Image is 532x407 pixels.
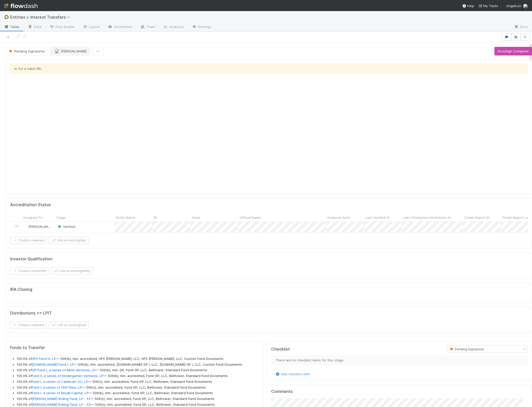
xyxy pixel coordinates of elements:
span: Official Name [240,215,261,220]
span: Last Verified At [365,215,390,220]
button: Create a newentity [10,267,49,274]
button: Link an existingtask [49,322,89,329]
span: Stage [57,215,66,220]
h5: Funds to Transfer [10,345,259,350]
div: [PERSON_NAME] [23,224,52,229]
span: [PERSON_NAME] [29,225,54,229]
button: Link an existingentity [51,267,93,274]
a: Layout [79,23,104,31]
a: My Tasks [478,3,498,8]
a: [DOMAIN_NAME] Fund I, LP [32,362,74,366]
h5: IRA Closing [10,287,32,292]
a: HF0 Fund IV, LP [32,357,56,361]
li: 100.0% of — 506(b), min. QP, Fund GP, LLC, Belltower, Standard Fund Documents [17,368,259,373]
li: 100.0% of — 506(b), min. accredited, Fund GP, LLC, Belltower, Standard Fund Documents [17,373,259,379]
div: There are no checklist items for this stage. [271,355,528,365]
img: logo-inverted-e16ddd16eac7371096b0.svg [4,2,38,10]
img: avatar_ec94f6e9-05c5-4d36-a6c8-d0cea77c3c29.png [24,225,28,229]
a: Automation [104,23,136,31]
span: Pending Signatures [449,347,484,351]
span: AngelList [506,4,521,8]
h5: Investor Qualification [10,257,52,262]
a: Fund I, a series of Recall Capital, LP [32,391,89,395]
a: [PERSON_NAME] Rolling Fund, LP - A2 [32,402,91,406]
span: ID [154,215,157,220]
span: Assigned To [23,215,43,220]
li: 100.0% of — 506(c), min. accredited, Fund GP, LLC, Belltower, Standard Fund Documents [17,396,259,401]
span: Verified [57,225,75,229]
h5: Checklist [271,347,290,352]
li: 100.0% of — 506(c), min. accredited, Fund GP, LLC, Belltower, Standard Fund Documents [17,385,259,390]
a: Docs [510,23,532,31]
button: Link an existingtask [49,237,89,244]
button: Create a newtask [10,237,47,244]
span: My Tasks [478,4,498,8]
span: Evidence Note [327,215,350,220]
li: 100.0% of — 506(b), min. accredited, [DOMAIN_NAME] GP I, LLC, [DOMAIN_NAME] GP I, LLC, Custom Fun... [17,362,259,367]
a: [PERSON_NAME] Rolling Fund, LP - A1 [32,397,90,401]
a: Flow Builder [45,23,79,31]
span: ♻️ [4,15,9,19]
li: 100.0% of — 506(b), min. accredited, HF0 [PERSON_NAME], LLC, HF0 [PERSON_NAME], LLC, Custom Fund ... [17,356,259,361]
div: is not a valid URL. [10,64,528,73]
a: Add checklist item [275,372,310,376]
a: QP-Fund I, a series of Mute Ventures, LP [32,368,96,372]
a: Fund II, a series of Kindergarten Ventures, LP [32,374,103,378]
span: Flow Builder [49,24,75,29]
button: DocuSign Complete [494,47,532,55]
h5: Accreditation Status [10,202,51,207]
span: [PERSON_NAME] [61,49,87,53]
span: Credit Report ID [464,215,490,220]
div: Verified [57,224,75,229]
button: Pending Signatures [6,47,48,55]
a: Data [24,23,45,31]
span: Entity Name [116,215,135,220]
button: Create a newtask [10,322,47,329]
span: Last Attempted Verification At [403,215,451,220]
button: [PERSON_NAME] [50,47,90,55]
div: Help [462,3,474,8]
img: avatar_85e0c86c-7619-463d-9044-e681ba95f3b2.png [54,49,60,54]
a: Settings [188,23,215,31]
span: Pending Signatures [8,49,45,53]
a: Fund I, a series of Cambrian VC, LP [32,380,88,384]
span: Tasks [4,24,20,29]
h5: Comments [271,389,528,394]
span: Entities > Interest Transfers [10,15,73,20]
h5: Distributions <> LPIT [10,311,52,316]
a: Fund I, a series of 1947 Rise, LP [32,385,82,389]
li: 100.0% of — 506(b), min. accredited, Fund GP, LLC, Belltower, Standard Fund Documents [17,391,259,396]
a: Analytics [159,23,188,31]
img: avatar_93b89fca-d03a-423a-b274-3dd03f0a621f.png [523,4,528,9]
li: 100.0% of — 506(c), min. accredited, Fund GP, LLC, Belltower, Standard Fund Documents [17,379,259,384]
a: Team [136,23,159,31]
span: State [192,215,200,220]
